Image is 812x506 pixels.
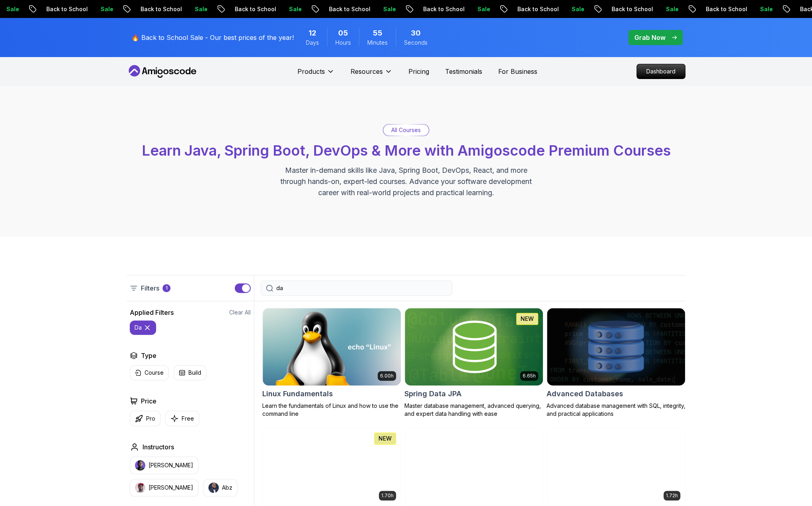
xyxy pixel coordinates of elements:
[373,28,382,39] span: 55 Minutes
[149,461,193,469] p: [PERSON_NAME]
[131,33,294,42] p: 🔥 Back to School Sale - Our best prices of the year!
[351,67,383,76] p: Resources
[141,351,156,360] h2: Type
[521,315,534,323] p: NEW
[135,324,142,332] p: da
[275,5,300,13] p: Sale
[272,165,540,198] p: Master in-demand skills like Java, Spring Boot, DevOps, React, and more through hands-on, expert-...
[130,308,174,317] h2: Applied Filters
[135,482,145,493] img: instructor img
[130,365,169,380] button: Course
[203,479,238,496] button: instructor imgAbz
[220,5,275,13] p: Back to School
[145,369,164,377] p: Course
[404,402,543,418] p: Master database management, advanced querying, and expert data handling with ease
[135,460,145,470] img: instructor img
[166,285,168,291] p: 1
[130,479,198,496] button: instructor img[PERSON_NAME]
[547,388,623,399] h2: Advanced Databases
[309,28,316,39] span: 12 Days
[208,482,219,493] img: instructor img
[126,5,180,13] p: Back to School
[263,428,401,505] img: Database Design & Implementation card
[547,428,685,505] img: Java Data Structures card
[380,373,394,379] p: 6.00h
[391,126,421,134] p: All Courses
[297,67,335,83] button: Products
[141,283,159,293] p: Filters
[130,320,156,335] button: da
[315,5,369,13] p: Back to School
[130,457,198,474] button: instructor img[PERSON_NAME]
[182,415,194,423] p: Free
[378,435,392,443] p: NEW
[222,484,232,492] p: Abz
[404,388,461,399] h2: Spring Data JPA
[381,492,394,499] p: 1.70h
[146,415,155,423] p: Pro
[404,39,428,47] span: Seconds
[262,388,333,399] h2: Linux Fundamentals
[409,5,463,13] p: Back to School
[445,67,482,76] a: Testimonials
[666,492,678,499] p: 1.72h
[637,64,685,79] p: Dashboard
[597,5,652,13] p: Back to School
[351,67,392,83] button: Resources
[636,64,685,79] a: Dashboard
[297,67,325,76] p: Products
[369,5,394,13] p: Sale
[142,142,671,159] span: Learn Java, Spring Boot, DevOps & More with Amigoscode Premium Courses
[306,39,319,47] span: Days
[547,402,685,418] p: Advanced database management with SQL, integrity, and practical applications
[411,28,421,39] span: 30 Seconds
[408,67,429,76] a: Pricing
[498,67,537,76] a: For Business
[634,33,665,42] p: Grab Now
[262,308,401,418] a: Linux Fundamentals card6.00hLinux FundamentalsLearn the fundamentals of Linux and how to use the ...
[263,308,401,385] img: Linux Fundamentals card
[143,442,174,452] h2: Instructors
[404,308,543,418] a: Spring Data JPA card6.65hNEWSpring Data JPAMaster database management, advanced querying, and exp...
[229,308,251,316] button: Clear All
[32,5,86,13] p: Back to School
[149,484,193,492] p: [PERSON_NAME]
[338,28,348,39] span: 5 Hours
[188,369,201,377] p: Build
[463,5,489,13] p: Sale
[405,308,543,385] img: Spring Data JPA card
[165,411,199,426] button: Free
[746,5,771,13] p: Sale
[130,411,160,426] button: Pro
[652,5,677,13] p: Sale
[405,428,543,505] img: Git & GitHub Fundamentals card
[523,373,536,379] p: 6.65h
[547,308,685,385] img: Advanced Databases card
[335,39,351,47] span: Hours
[557,5,583,13] p: Sale
[503,5,557,13] p: Back to School
[262,402,401,418] p: Learn the fundamentals of Linux and how to use the command line
[174,365,206,380] button: Build
[367,39,388,47] span: Minutes
[691,5,746,13] p: Back to School
[276,284,447,292] input: Search Java, React, Spring boot ...
[547,308,685,418] a: Advanced Databases cardAdvanced DatabasesAdvanced database management with SQL, integrity, and pr...
[141,396,156,406] h2: Price
[86,5,112,13] p: Sale
[180,5,206,13] p: Sale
